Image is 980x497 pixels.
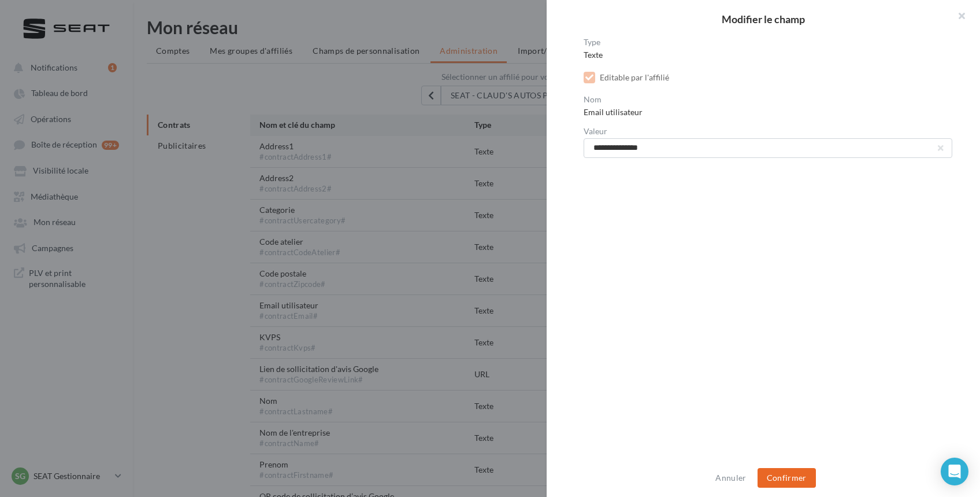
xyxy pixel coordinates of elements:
[584,49,952,61] div: Texte
[584,127,952,135] label: Valeur
[584,38,952,46] label: Type
[941,458,968,485] div: Open Intercom Messenger
[584,106,952,118] div: Email utilisateur
[565,14,962,24] h2: Modifier le champ
[584,95,952,104] label: Nom
[711,471,751,485] button: Annuler
[600,72,669,83] div: Editable par l'affilié
[758,468,816,488] button: Confirmer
